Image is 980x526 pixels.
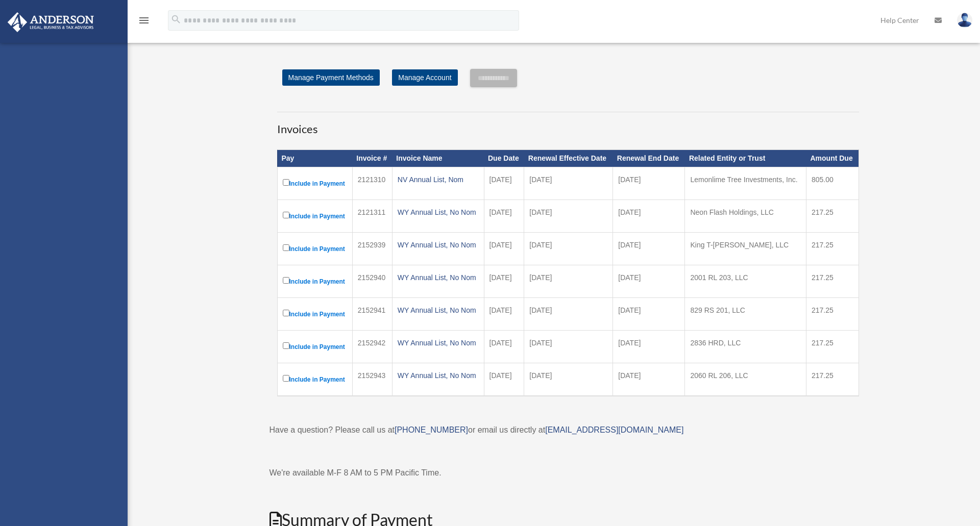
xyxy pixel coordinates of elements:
div: WY Annual List, No Nom [398,303,479,317]
td: 2060 RL 206, LLC [685,363,806,396]
td: [DATE] [484,297,524,330]
div: WY Annual List, No Nom [398,336,479,350]
td: [DATE] [484,330,524,363]
td: [DATE] [524,265,613,297]
td: 2152939 [352,232,392,265]
td: 217.25 [806,297,859,330]
a: Manage Account [392,69,457,86]
td: [DATE] [613,199,685,232]
input: Include in Payment [283,179,289,186]
label: Include in Payment [283,340,347,353]
td: [DATE] [524,232,613,265]
td: [DATE] [524,363,613,396]
td: 217.25 [806,363,859,396]
td: [DATE] [524,297,613,330]
h3: Invoices [277,112,859,137]
input: Include in Payment [283,375,289,382]
td: 217.25 [806,199,859,232]
th: Pay [277,150,352,167]
i: menu [138,14,150,27]
img: User Pic [957,13,972,28]
td: 2121311 [352,199,392,232]
label: Include in Payment [283,242,347,255]
td: [DATE] [484,199,524,232]
td: 2152942 [352,330,392,363]
td: 2121310 [352,167,392,199]
a: Manage Payment Methods [282,69,380,86]
th: Related Entity or Trust [685,150,806,167]
td: [DATE] [613,363,685,396]
td: 2001 RL 203, LLC [685,265,806,297]
th: Amount Due [806,150,859,167]
input: Include in Payment [283,310,289,316]
td: [DATE] [613,330,685,363]
td: Neon Flash Holdings, LLC [685,199,806,232]
input: Include in Payment [283,244,289,251]
td: [DATE] [613,232,685,265]
div: WY Annual List, No Nom [398,238,479,252]
div: WY Annual List, No Nom [398,368,479,383]
p: Have a question? Please call us at or email us directly at [269,423,867,437]
div: NV Annual List, Nom [398,172,479,187]
td: 2152940 [352,265,392,297]
div: WY Annual List, No Nom [398,205,479,219]
label: Include in Payment [283,373,347,386]
td: 829 RS 201, LLC [685,297,806,330]
td: [DATE] [484,265,524,297]
label: Include in Payment [283,177,347,190]
label: Include in Payment [283,308,347,320]
td: Lemonlime Tree Investments, Inc. [685,167,806,199]
td: [DATE] [524,167,613,199]
label: Include in Payment [283,275,347,288]
td: [DATE] [484,232,524,265]
th: Due Date [484,150,524,167]
td: 2836 HRD, LLC [685,330,806,363]
input: Include in Payment [283,212,289,218]
td: [DATE] [613,297,685,330]
td: [DATE] [613,167,685,199]
td: 217.25 [806,330,859,363]
td: [DATE] [484,363,524,396]
th: Invoice Name [392,150,484,167]
td: 2152941 [352,297,392,330]
p: We're available M-F 8 AM to 5 PM Pacific Time. [269,466,867,480]
img: Anderson Advisors Platinum Portal [5,12,97,32]
i: search [170,14,182,25]
div: WY Annual List, No Nom [398,270,479,285]
th: Renewal End Date [613,150,685,167]
a: [PHONE_NUMBER] [395,425,468,434]
td: 217.25 [806,265,859,297]
td: [DATE] [524,199,613,232]
th: Invoice # [352,150,392,167]
td: 217.25 [806,232,859,265]
td: 2152943 [352,363,392,396]
a: menu [138,18,150,27]
input: Include in Payment [283,342,289,349]
td: King T-[PERSON_NAME], LLC [685,232,806,265]
td: 805.00 [806,167,859,199]
label: Include in Payment [283,210,347,222]
a: [EMAIL_ADDRESS][DOMAIN_NAME] [545,425,683,434]
td: [DATE] [484,167,524,199]
th: Renewal Effective Date [524,150,613,167]
td: [DATE] [524,330,613,363]
td: [DATE] [613,265,685,297]
input: Include in Payment [283,277,289,284]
